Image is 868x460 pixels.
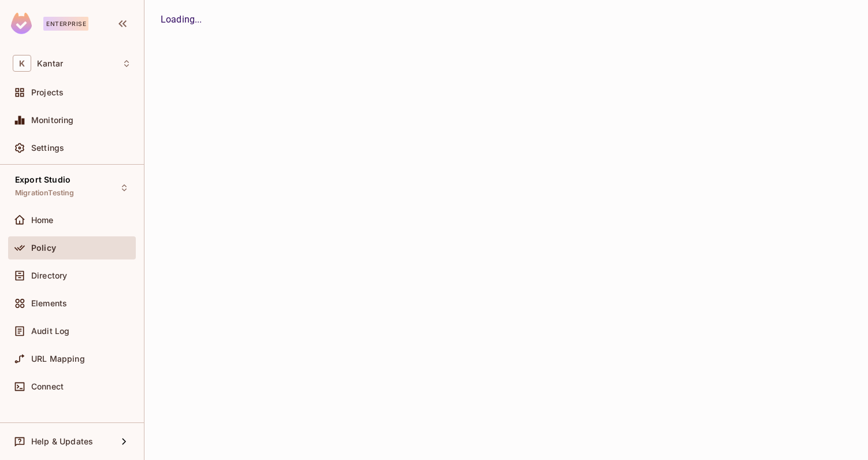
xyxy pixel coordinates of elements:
[15,188,74,198] span: MigrationTesting
[161,13,852,27] div: Loading...
[31,327,69,336] span: Audit Log
[31,437,93,446] span: Help & Updates
[31,143,64,153] span: Settings
[31,243,56,253] span: Policy
[37,59,63,68] span: Workspace: Kantar
[31,299,67,308] span: Elements
[31,116,74,125] span: Monitoring
[31,216,54,225] span: Home
[15,175,71,184] span: Export Studio
[13,55,31,72] span: K
[11,13,32,34] img: SReyMgAAAABJRU5ErkJggg==
[31,88,64,97] span: Projects
[43,17,88,31] div: Enterprise
[31,271,67,280] span: Directory
[31,382,64,391] span: Connect
[31,354,85,363] span: URL Mapping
